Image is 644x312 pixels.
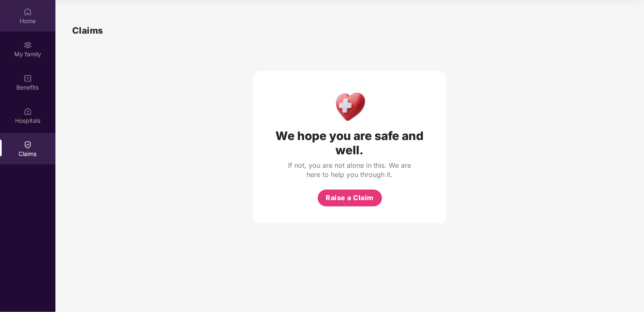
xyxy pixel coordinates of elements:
[24,8,32,16] img: svg+xml;base64,PHN2ZyBpZD0iSG9tZSIgeG1sbnM9Imh0dHA6Ly93d3cudzMub3JnLzIwMDAvc3ZnIiB3aWR0aD0iMjAiIG...
[24,140,32,149] img: svg+xml;base64,PHN2ZyBpZD0iQ2xhaW0iIHhtbG5zPSJodHRwOi8vd3d3LnczLm9yZy8yMDAwL3N2ZyIgd2lkdGg9IjIwIi...
[287,161,413,179] div: If not, you are not alone in this. We are here to help you through it.
[72,24,103,37] h1: Claims
[332,88,368,124] img: Health Care
[270,129,429,157] div: We hope you are safe and well.
[326,193,374,203] span: Raise a Claim
[24,41,32,49] img: svg+xml;base64,PHN2ZyB3aWR0aD0iMjAiIGhlaWdodD0iMjAiIHZpZXdCb3g9IjAgMCAyMCAyMCIgZmlsbD0ibm9uZSIgeG...
[24,107,32,116] img: svg+xml;base64,PHN2ZyBpZD0iSG9zcGl0YWxzIiB4bWxucz0iaHR0cDovL3d3dy53My5vcmcvMjAwMC9zdmciIHdpZHRoPS...
[318,190,382,206] button: Raise a Claim
[24,74,32,82] img: svg+xml;base64,PHN2ZyBpZD0iQmVuZWZpdHMiIHhtbG5zPSJodHRwOi8vd3d3LnczLm9yZy8yMDAwL3N2ZyIgd2lkdGg9Ij...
